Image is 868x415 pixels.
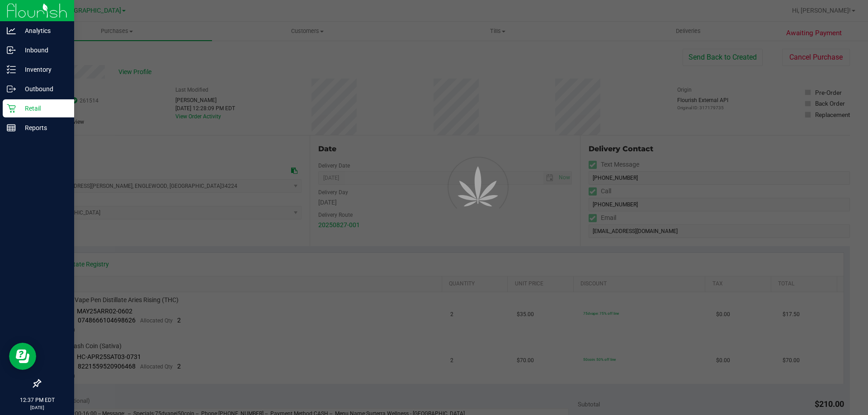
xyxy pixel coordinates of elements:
[16,25,70,36] p: Analytics
[7,65,16,74] inline-svg: Inventory
[16,45,70,56] p: Inbound
[7,104,16,113] inline-svg: Retail
[7,46,16,55] inline-svg: Inbound
[4,404,70,411] p: [DATE]
[16,122,70,133] p: Reports
[7,123,16,132] inline-svg: Reports
[4,396,70,404] p: 12:37 PM EDT
[9,343,36,370] iframe: Resource center
[16,103,70,114] p: Retail
[7,84,16,93] inline-svg: Outbound
[16,84,70,94] p: Outbound
[16,64,70,75] p: Inventory
[7,26,16,35] inline-svg: Analytics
